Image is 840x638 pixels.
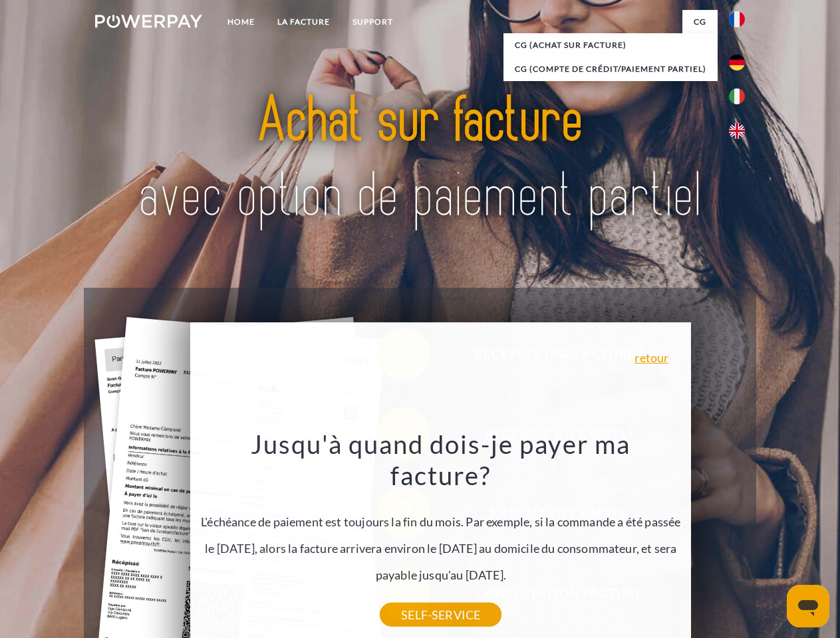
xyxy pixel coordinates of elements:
img: en [729,123,745,139]
a: CG [682,10,718,34]
iframe: Bouton de lancement de la fenêtre de messagerie [787,585,829,627]
a: Support [341,10,404,34]
img: title-powerpay_fr.svg [127,64,713,255]
a: CG (achat sur facture) [503,33,718,57]
img: it [729,88,745,104]
img: fr [729,11,745,27]
a: CG (Compte de crédit/paiement partiel) [503,57,718,81]
a: Home [216,10,266,34]
img: logo-powerpay-white.svg [95,15,202,28]
a: SELF-SERVICE [380,603,501,627]
div: L'échéance de paiement est toujours la fin du mois. Par exemple, si la commande a été passée le [... [198,428,684,615]
img: de [729,54,745,70]
a: LA FACTURE [266,10,341,34]
h3: Jusqu'à quand dois-je payer ma facture? [198,428,684,492]
a: retour [634,352,668,364]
